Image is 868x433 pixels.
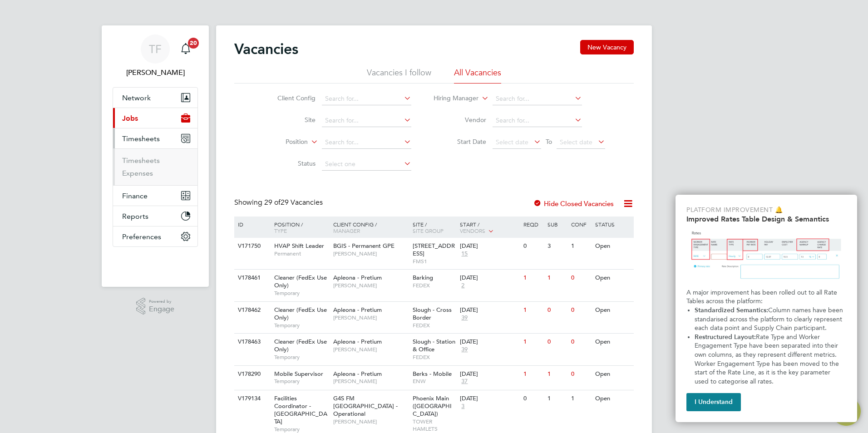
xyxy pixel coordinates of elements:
[569,270,592,286] div: 0
[460,314,469,322] span: 39
[434,116,486,124] label: Vendor
[545,334,569,350] div: 0
[686,227,846,285] img: Updated Rates Table Design & Semantics
[113,256,198,271] a: Go to home page
[413,258,456,265] span: FMS1
[274,394,327,425] span: Facilities Coordinator - [GEOGRAPHIC_DATA]
[496,138,528,146] span: Select date
[521,366,545,383] div: 1
[413,354,456,361] span: FEDEX
[236,270,267,286] div: V178461
[695,306,768,314] strong: Standardized Semantics:
[413,394,452,418] span: Phoenix Main ([GEOGRAPHIC_DATA])
[458,216,521,239] div: Start /
[113,256,198,271] img: fastbook-logo-retina.png
[545,270,569,286] div: 1
[460,274,519,282] div: [DATE]
[569,216,592,232] div: Conf
[593,366,632,383] div: Open
[236,366,267,383] div: V178290
[322,136,411,149] input: Search for...
[333,346,408,353] span: [PERSON_NAME]
[322,114,411,127] input: Search for...
[234,198,325,207] div: Showing
[333,338,382,345] span: Apleona - Pretium
[533,199,614,208] label: Hide Closed Vacancies
[102,25,209,287] nav: Main navigation
[122,232,161,241] span: Preferences
[322,158,411,171] input: Select one
[333,394,398,418] span: G4S FM [GEOGRAPHIC_DATA] - Operational
[331,216,410,238] div: Client Config /
[149,305,174,313] span: Engage
[113,34,198,78] a: Go to account details
[521,270,545,286] div: 1
[569,334,592,350] div: 0
[545,390,569,407] div: 1
[149,43,162,55] span: TF
[274,322,329,329] span: Temporary
[274,370,323,378] span: Mobile Supervisor
[188,38,199,49] span: 20
[413,274,433,281] span: Barking
[333,227,360,234] span: Manager
[686,215,846,223] h2: Improved Rates Table Design & Semantics
[413,242,455,257] span: [STREET_ADDRESS]
[521,216,545,232] div: Reqd
[493,93,582,105] input: Search for...
[569,390,592,407] div: 1
[122,169,153,177] a: Expenses
[434,138,486,146] label: Start Date
[560,138,592,146] span: Select date
[569,302,592,319] div: 0
[426,94,478,103] label: Hiring Manager
[333,378,408,385] span: [PERSON_NAME]
[521,334,545,350] div: 1
[413,306,452,321] span: Slough - Cross Border
[460,395,519,403] div: [DATE]
[236,238,267,255] div: V171750
[460,338,519,346] div: [DATE]
[236,216,267,232] div: ID
[274,354,329,361] span: Temporary
[122,212,148,221] span: Reports
[113,67,198,78] span: Tim Finnegan
[593,334,632,350] div: Open
[545,366,569,383] div: 1
[686,288,846,306] p: A major improvement has been rolled out to all Rate Tables across the platform:
[545,302,569,319] div: 0
[593,302,632,319] div: Open
[545,216,569,232] div: Sub
[569,238,592,255] div: 1
[333,314,408,321] span: [PERSON_NAME]
[593,238,632,255] div: Open
[545,238,569,255] div: 3
[236,302,267,319] div: V178462
[413,378,456,385] span: ENW
[274,338,327,353] span: Cleaner (FedEx Use Only)
[333,274,382,281] span: Apleona - Pretium
[333,282,408,289] span: [PERSON_NAME]
[274,290,329,297] span: Temporary
[413,418,456,432] span: TOWER HAMLETS
[460,250,469,258] span: 15
[333,418,408,425] span: [PERSON_NAME]
[274,306,327,321] span: Cleaner (FedEx Use Only)
[695,333,841,385] span: Rate Type and Worker Engagement Type have been separated into their own columns, as they represen...
[686,393,741,411] button: I Understand
[413,338,455,353] span: Slough - Station & Office
[274,227,287,234] span: Type
[333,370,382,378] span: Apleona - Pretium
[413,370,452,378] span: Berks - Mobile
[264,198,281,207] span: 29 of
[274,426,329,433] span: Temporary
[274,378,329,385] span: Temporary
[264,198,323,207] span: 29 Vacancies
[493,114,582,127] input: Search for...
[460,242,519,250] div: [DATE]
[593,270,632,286] div: Open
[122,114,138,123] span: Jobs
[236,334,267,350] div: V178463
[695,333,756,341] strong: Restructured Layout:
[460,282,466,290] span: 2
